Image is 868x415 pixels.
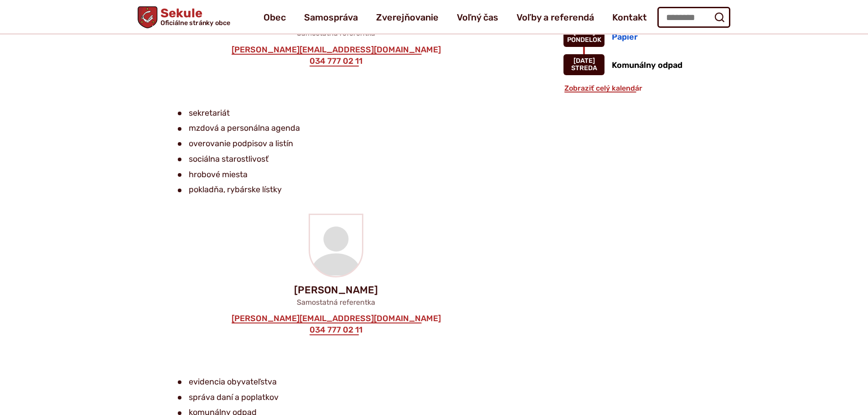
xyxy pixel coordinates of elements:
li: overovanie podpisov a listín [178,137,491,151]
a: Voľby a referendá [517,5,594,30]
a: Zverejňovanie [376,5,439,30]
p: Samostatná referentka [152,298,520,307]
a: Zobraziť celý kalendár [563,84,643,92]
span: Oficiálne stránky obce [160,20,231,26]
a: Obec [263,5,286,30]
p: [PERSON_NAME] [152,285,520,296]
li: pokladňa, rybárske lístky [178,183,491,197]
a: Kontakt [612,5,647,30]
span: Komunálny odpad [612,60,682,70]
li: sociálna starostlivosť [178,153,491,166]
a: Samospráva [304,5,358,30]
a: Logo Sekule, prejsť na domovskú stránku. [138,6,230,28]
li: evidencia obyvateľstva [178,375,491,389]
li: mzdová a personálna agenda [178,122,491,135]
img: Prejsť na domovskú stránku [138,6,157,28]
a: Voľný čas [457,5,498,30]
a: Papier [DATE] pondelok [563,26,701,47]
span: [DATE] [573,57,595,65]
a: 034 777 02 11 [309,56,363,67]
span: Sekule [157,7,230,26]
li: sekretariát [178,107,491,120]
li: hrobové miesta [178,168,491,182]
a: [PERSON_NAME][EMAIL_ADDRESS][DOMAIN_NAME] [231,45,442,55]
a: Komunálny odpad [DATE] streda [563,54,701,75]
span: pondelok [567,36,601,44]
a: [PERSON_NAME][EMAIL_ADDRESS][DOMAIN_NAME] [231,314,442,324]
span: streda [571,64,597,72]
a: 034 777 02 11 [309,325,363,335]
li: správa daní a poplatkov [178,391,491,405]
span: Papier [612,32,638,42]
